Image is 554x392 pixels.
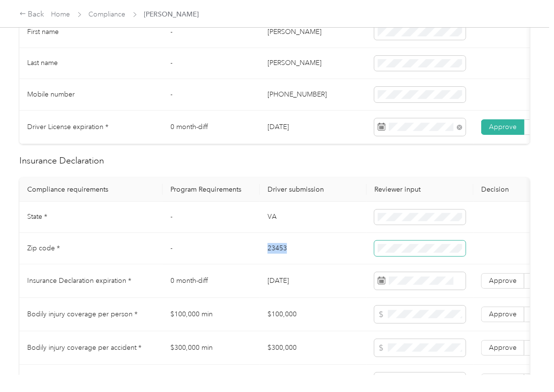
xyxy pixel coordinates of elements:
[163,233,260,264] td: -
[27,277,131,285] span: Insurance Declaration expiration *
[163,298,260,331] td: $100,000 min
[489,343,517,352] span: Approve
[27,310,137,318] span: Bodily injury coverage per person *
[260,331,367,365] td: $300,000
[260,202,367,233] td: VA
[260,111,367,144] td: [DATE]
[27,244,60,252] span: Zip code *
[260,233,367,264] td: 23453
[19,202,163,233] td: State *
[19,154,530,167] h2: Insurance Declaration
[260,79,367,111] td: [PHONE_NUMBER]
[27,28,59,36] span: First name
[260,16,367,48] td: [PERSON_NAME]
[27,343,141,352] span: Bodily injury coverage per accident *
[163,48,260,80] td: -
[27,123,108,131] span: Driver License expiration *
[260,48,367,80] td: [PERSON_NAME]
[19,233,163,264] td: Zip code *
[19,298,163,331] td: Bodily injury coverage per person *
[163,331,260,365] td: $300,000 min
[489,310,517,318] span: Approve
[19,79,163,111] td: Mobile number
[489,277,517,285] span: Approve
[19,9,45,20] div: Back
[163,264,260,298] td: 0 month-diff
[144,9,199,19] span: [PERSON_NAME]
[260,178,367,202] th: Driver submission
[163,202,260,233] td: -
[19,178,163,202] th: Compliance requirements
[27,90,75,98] span: Mobile number
[260,298,367,331] td: $100,000
[19,264,163,298] td: Insurance Declaration expiration *
[19,111,163,144] td: Driver License expiration *
[489,123,517,131] span: Approve
[51,10,70,18] a: Home
[19,331,163,365] td: Bodily injury coverage per accident *
[367,178,473,202] th: Reviewer input
[163,16,260,48] td: -
[260,264,367,298] td: [DATE]
[27,59,58,67] span: Last name
[19,16,163,48] td: First name
[163,79,260,111] td: -
[89,10,126,18] a: Compliance
[500,338,554,392] iframe: Everlance-gr Chat Button Frame
[27,212,47,221] span: State *
[163,178,260,202] th: Program Requirements
[19,48,163,80] td: Last name
[163,111,260,144] td: 0 month-diff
